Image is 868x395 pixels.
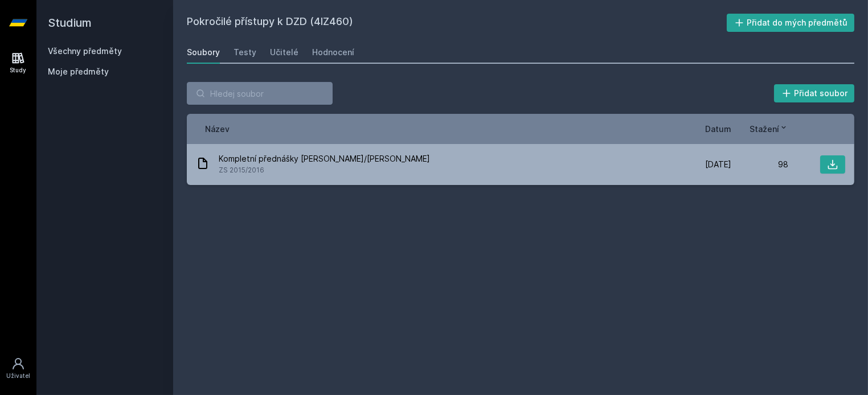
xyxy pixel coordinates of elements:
[10,66,27,75] div: Study
[205,123,230,135] button: Název
[48,66,109,77] span: Moje předměty
[731,159,788,170] div: 98
[6,372,30,380] div: Uživatel
[705,159,731,170] span: [DATE]
[234,47,256,58] div: Testy
[187,41,220,64] a: Soubory
[750,123,779,135] span: Stažení
[234,41,256,64] a: Testy
[219,153,430,164] span: Kompletní přednášky [PERSON_NAME]/[PERSON_NAME]
[2,351,34,386] a: Uživatel
[774,84,855,102] button: Přidat soubor
[312,47,354,58] div: Hodnocení
[270,47,298,58] div: Učitelé
[270,41,298,64] a: Učitelé
[187,47,220,58] div: Soubory
[750,123,788,135] button: Stažení
[312,41,354,64] a: Hodnocení
[2,46,34,80] a: Study
[48,46,122,56] a: Všechny předměty
[705,123,731,135] button: Datum
[219,164,430,176] span: ZS 2015/2016
[187,14,727,32] h2: Pokročilé přístupy k DZD (4IZ460)
[187,82,333,105] input: Hledej soubor
[727,14,855,32] button: Přidat do mých předmětů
